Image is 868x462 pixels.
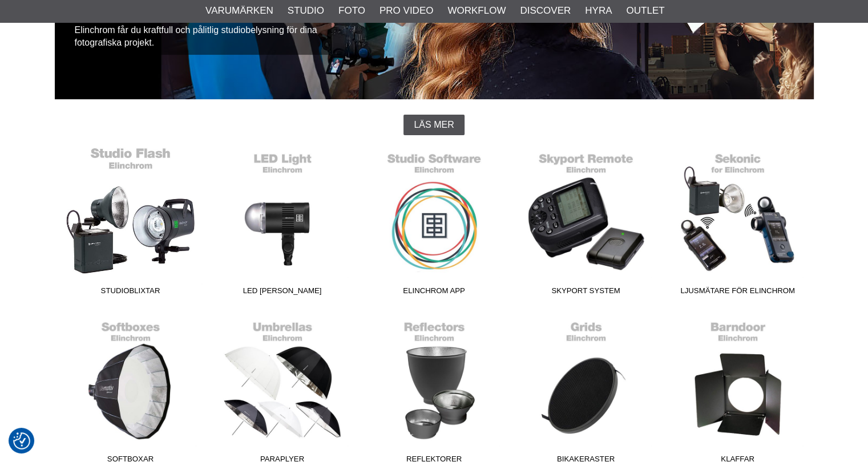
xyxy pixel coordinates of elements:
[510,147,662,301] a: Skyport System
[55,285,207,301] span: Studioblixtar
[626,3,664,18] a: Outlet
[447,3,506,18] a: Workflow
[207,147,358,301] a: LED [PERSON_NAME]
[338,3,365,18] a: Foto
[520,3,571,18] a: Discover
[13,431,30,451] button: Samtyckesinställningar
[207,285,358,301] span: LED [PERSON_NAME]
[585,3,612,18] a: Hyra
[288,3,324,18] a: Studio
[662,285,814,301] span: Ljusmätare för Elinchrom
[205,3,273,18] a: Varumärken
[662,147,814,301] a: Ljusmätare för Elinchrom
[358,285,510,301] span: Elinchrom App
[380,3,433,18] a: Pro Video
[358,147,510,301] a: Elinchrom App
[13,432,30,449] img: Revisit consent button
[414,120,454,130] span: Läs mer
[510,285,662,301] span: Skyport System
[55,147,207,301] a: Studioblixtar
